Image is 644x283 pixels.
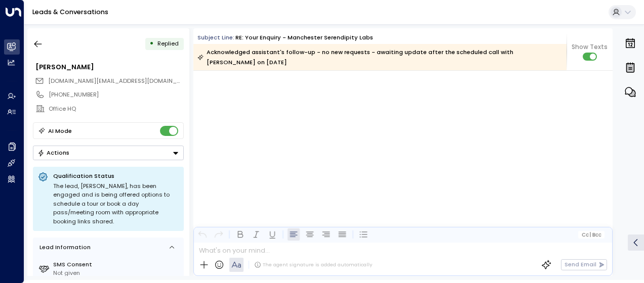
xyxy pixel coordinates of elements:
[254,261,372,268] div: The agent signature is added automatically
[149,36,154,51] div: •
[196,228,209,241] button: Undo
[33,146,184,160] div: Button group with a nested menu
[33,146,184,160] button: Actions
[53,172,179,180] p: Qualification Status
[49,105,183,113] div: Office HQ
[235,33,373,42] div: RE: Your enquiry - Manchester Serendipity Labs
[48,126,72,136] div: AI Mode
[578,231,605,239] button: Cc|Bcc
[53,260,180,269] label: SMS Consent
[48,77,195,85] span: [DOMAIN_NAME][EMAIL_ADDRESS][DOMAIN_NAME]
[37,149,69,156] div: Actions
[53,182,179,226] div: The lead, [PERSON_NAME], has been engaged and is being offered options to schedule a tour or book...
[49,90,183,99] div: [PHONE_NUMBER]
[197,47,561,67] div: Acknowledged assistant's follow-up - no new requests - awaiting update after the scheduled call w...
[48,77,184,85] span: michael.gent@office-hq.co.uk
[590,232,591,238] span: |
[36,243,91,252] div: Lead Information
[35,62,183,72] div: [PERSON_NAME]
[582,232,601,238] span: Cc Bcc
[213,228,225,241] button: Redo
[32,8,108,16] a: Leads & Conversations
[572,42,608,52] span: Show Texts
[53,269,180,277] div: Not given
[197,33,234,41] span: Subject Line:
[157,39,179,48] span: Replied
